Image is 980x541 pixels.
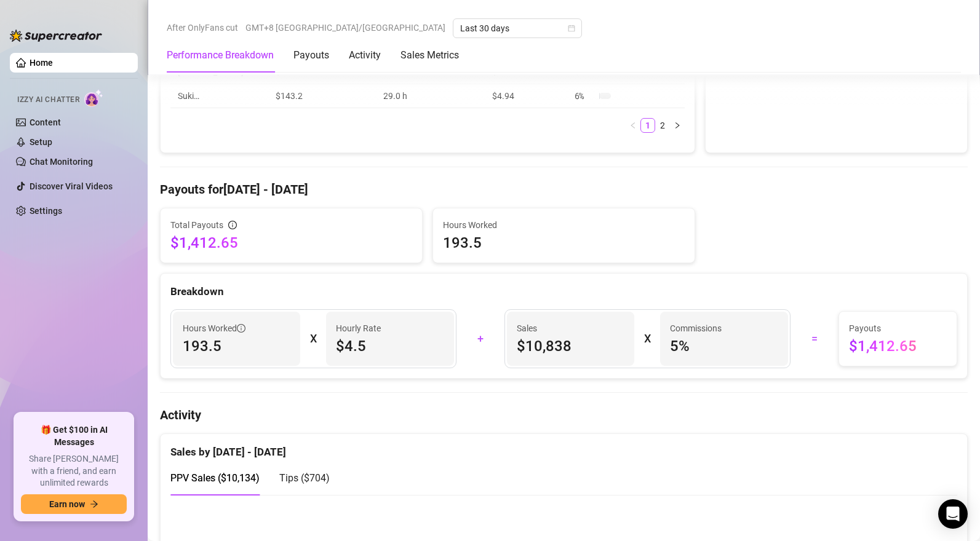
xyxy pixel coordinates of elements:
[293,48,329,63] div: Payouts
[464,329,497,349] div: +
[228,221,237,229] span: info-circle
[849,322,947,335] span: Payouts
[84,89,103,107] img: AI Chatter
[626,118,640,133] li: Previous Page
[160,181,968,198] h4: Payouts for [DATE] - [DATE]
[644,329,650,349] div: X
[670,118,685,133] button: right
[30,117,61,127] a: Content
[670,322,722,335] article: Commissions
[575,89,594,103] span: 6 %
[656,119,669,132] a: 2
[626,118,640,133] button: left
[183,336,290,356] span: 193.5
[849,336,947,356] span: $1,412.65
[938,499,968,529] div: Open Intercom Messenger
[376,84,485,108] td: 29.0 h
[49,499,85,509] span: Earn now
[670,118,685,133] li: Next Page
[443,233,685,253] span: 193.5
[170,218,223,232] span: Total Payouts
[21,453,127,489] span: Share [PERSON_NAME] with a friend, and earn unlimited rewards
[798,329,831,349] div: =
[568,25,575,32] span: calendar
[640,118,655,133] li: 1
[21,494,127,514] button: Earn nowarrow-right
[279,472,330,484] span: Tips ( $704 )
[167,18,238,37] span: After OnlyFans cut
[30,157,93,167] a: Chat Monitoring
[90,500,98,508] span: arrow-right
[268,84,376,108] td: $143.2
[167,48,274,63] div: Performance Breakdown
[30,58,53,68] a: Home
[674,122,681,129] span: right
[237,324,245,333] span: info-circle
[336,322,381,335] article: Hourly Rate
[21,424,127,448] span: 🎁 Get $100 in AI Messages
[245,18,445,37] span: GMT+8 [GEOGRAPHIC_DATA]/[GEOGRAPHIC_DATA]
[30,181,113,191] a: Discover Viral Videos
[349,48,381,63] div: Activity
[10,30,102,42] img: logo-BBDzfeDw.svg
[170,84,268,108] td: Suki…
[460,19,575,38] span: Last 30 days
[400,48,459,63] div: Sales Metrics
[443,218,685,232] span: Hours Worked
[160,406,968,424] h4: Activity
[336,336,444,356] span: $4.5
[310,329,316,349] div: X
[629,122,637,129] span: left
[17,94,79,106] span: Izzy AI Chatter
[655,118,670,133] li: 2
[170,472,260,484] span: PPV Sales ( $10,134 )
[183,322,245,335] span: Hours Worked
[485,84,567,108] td: $4.94
[30,206,62,216] a: Settings
[170,233,412,253] span: $1,412.65
[670,336,778,356] span: 5 %
[170,434,957,460] div: Sales by [DATE] - [DATE]
[517,336,624,356] span: $10,838
[641,119,655,132] a: 1
[170,283,957,300] div: Breakdown
[517,322,624,335] span: Sales
[30,137,52,147] a: Setup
